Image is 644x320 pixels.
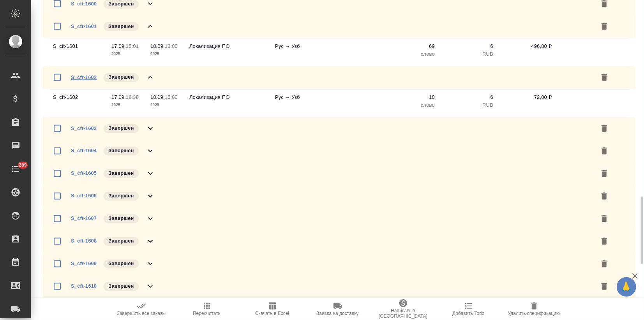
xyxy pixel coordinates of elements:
span: Пересчитать [193,311,221,316]
div: S_cft-1610Завершен [43,275,635,298]
p: RUB [443,101,493,109]
p: Завершен [108,125,134,132]
button: Пересчитать [174,298,240,320]
span: 🙏 [620,279,633,295]
button: 🙏 [617,277,636,297]
a: S_cft-1605 [71,171,97,176]
div: S_cft-1609Завершен [43,253,635,275]
p: слово [384,101,435,109]
p: Завершен [108,237,134,245]
a: S_cft-1610 [71,283,97,289]
p: слово [384,50,435,58]
a: 289 [2,159,29,179]
button: Завершить все заказы [109,298,174,320]
td: Рус → Узб [271,39,314,66]
span: Добавить Todo [452,311,484,316]
p: 2025 [150,50,182,58]
p: 17.09, [111,94,126,100]
span: Заявка на доставку [316,311,358,316]
div: S_cft-1606Завершен [43,185,635,207]
div: S_cft-1601Завершен [43,15,635,38]
p: 15:00 [165,94,178,100]
p: 2025 [150,101,182,109]
button: Написать в [GEOGRAPHIC_DATA] [371,298,436,320]
p: 18:38 [126,94,139,100]
a: S_cft-1609 [71,261,97,267]
p: 69 [384,42,435,50]
p: 10 [384,93,435,101]
p: 18.09, [150,94,165,100]
p: Завершен [108,192,134,200]
a: S_cft-1604 [71,148,97,154]
span: Завершить все заказы [117,311,166,316]
button: Удалить спецификацию [501,298,567,320]
div: S_cft-1603Завершен [43,117,635,140]
p: Завершен [108,283,134,290]
p: 2025 [111,50,143,58]
p: 6 [443,93,493,101]
p: 2025 [111,101,143,109]
a: S_cft-1602 [71,74,97,80]
button: Добавить Todo [436,298,501,320]
a: S_cft-1608 [71,238,97,244]
td: S_cft-1602 [49,90,108,117]
p: Завершен [108,260,134,268]
p: Завершен [108,215,134,223]
span: 289 [14,161,32,169]
button: Заявка на доставку [305,298,371,320]
p: Локализация ПО [189,42,267,50]
div: S_cft-1608Завершен [43,230,635,253]
td: S_cft-1601 [49,39,108,66]
td: Рус → Узб [271,90,314,117]
p: 17.09, [111,43,126,49]
p: Локализация ПО [189,93,267,101]
a: S_cft-1601 [71,23,97,29]
span: Скачать в Excel [255,311,289,316]
p: RUB [443,50,493,58]
p: Завершен [108,147,134,155]
div: S_cft-1604Завершен [43,140,635,162]
p: 15:01 [126,43,139,49]
div: S_cft-1607Завершен [43,207,635,230]
p: Завершен [108,170,134,178]
p: Завершен [108,23,134,30]
p: Завершен [108,74,134,81]
button: Скачать в Excel [240,298,305,320]
p: 72,00 ₽ [501,93,552,101]
a: S_cft-1607 [71,216,97,222]
p: 18.09, [150,43,165,49]
div: S_cft-1602Завершен [43,66,635,89]
a: S_cft-1606 [71,193,97,199]
div: S_cft-1605Завершен [43,162,635,185]
span: Удалить спецификацию [508,311,560,316]
span: Написать в [GEOGRAPHIC_DATA] [375,308,431,319]
p: 6 [443,42,493,50]
a: S_cft-1603 [71,125,97,131]
p: 12:00 [165,43,178,49]
a: S_cft-1600 [71,1,97,7]
p: 496,80 ₽ [501,42,552,50]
